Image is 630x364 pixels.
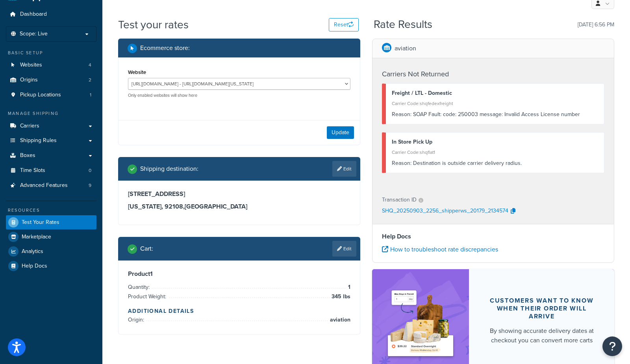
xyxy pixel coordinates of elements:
[22,248,43,255] span: Analytics
[90,92,91,98] span: 1
[89,77,91,83] span: 2
[20,123,39,129] span: Carriers
[6,50,96,56] div: Basic Setup
[382,232,604,241] h4: Help Docs
[128,203,350,211] h3: [US_STATE], 92108 , [GEOGRAPHIC_DATA]
[488,326,595,345] div: By showing accurate delivery dates at checkout you can convert more carts
[20,152,35,159] span: Boxes
[6,58,96,72] li: Websites
[578,19,614,30] p: [DATE] 6:56 PM
[392,158,598,169] div: Destination is outside carrier delivery radius.
[332,161,356,177] a: Edit
[6,230,96,244] a: Marketplace
[382,69,604,79] h4: Carriers Not Returned
[6,119,96,133] a: Carriers
[128,316,146,324] span: Origin:
[327,126,354,139] button: Update
[488,297,595,320] div: Customers want to know when their order will arrive
[20,182,68,189] span: Advanced Features
[128,92,350,98] p: Only enabled websites will show here
[20,92,61,98] span: Pickup Locations
[20,31,48,37] span: Scope: Live
[140,44,190,52] h2: Ecommerce store :
[128,292,168,301] span: Product Weight:
[6,163,96,178] li: Time Slots
[392,88,598,99] div: Freight / LTL - Domestic
[6,73,96,87] li: Origins
[328,315,350,325] span: aviation
[89,167,91,174] span: 0
[6,244,96,259] a: Analytics
[6,215,96,229] a: Test Your Rates
[118,17,189,32] h1: Test your rates
[20,167,45,174] span: Time Slots
[6,148,96,163] a: Boxes
[128,307,350,315] h4: Additional Details
[6,178,96,193] a: Advanced Features9
[329,18,359,31] button: Reset
[6,163,96,178] a: Time Slots0
[128,270,350,278] h3: Product 1
[6,133,96,148] a: Shipping Rules
[6,110,96,117] div: Manage Shipping
[6,7,96,22] a: Dashboard
[395,43,416,54] p: aviation
[392,98,598,109] div: Carrier Code: shqfedexfreight
[6,88,96,102] li: Pickup Locations
[332,241,356,257] a: Edit
[20,11,47,18] span: Dashboard
[20,137,57,144] span: Shipping Rules
[346,283,350,292] span: 1
[392,147,598,158] div: Carrier Code: shqflat1
[128,283,152,291] span: Quantity:
[374,18,432,31] h2: Rate Results
[392,159,411,167] span: Reason:
[89,62,91,68] span: 4
[128,190,350,198] h3: [STREET_ADDRESS]
[6,178,96,193] li: Advanced Features
[22,219,59,226] span: Test Your Rates
[392,109,598,120] div: SOAP Fault: code: 250003 message: Invalid Access License number
[89,182,91,189] span: 9
[330,292,350,301] span: 345 lbs
[6,207,96,214] div: Resources
[20,77,38,83] span: Origins
[392,110,411,118] span: Reason:
[382,194,417,205] p: Transaction ID
[602,336,622,356] button: Open Resource Center
[22,234,51,240] span: Marketplace
[140,245,153,252] h2: Cart :
[6,58,96,72] a: Websites4
[20,62,42,68] span: Websites
[22,263,47,270] span: Help Docs
[140,165,198,172] h2: Shipping destination :
[6,88,96,102] a: Pickup Locations1
[382,245,498,254] a: How to troubleshoot rate discrepancies
[6,259,96,273] a: Help Docs
[128,69,146,75] label: Website
[382,205,508,217] p: SHQ_20250903_2256_shipperws_20179_2134574
[6,73,96,87] a: Origins2
[392,137,598,148] div: In Store Pick Up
